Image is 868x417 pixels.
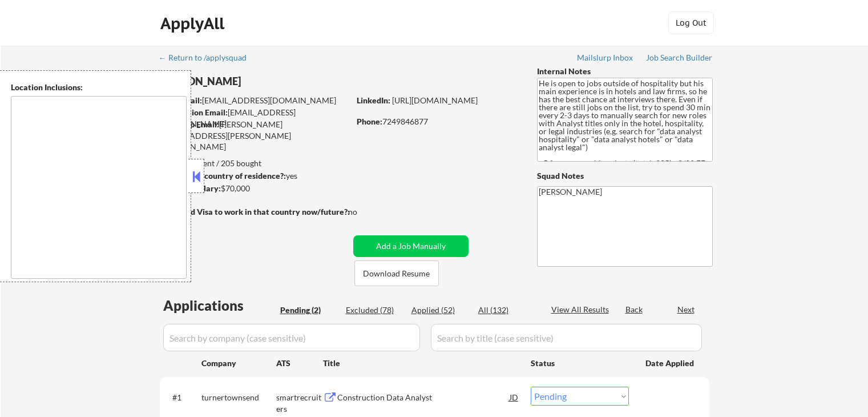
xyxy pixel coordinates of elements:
div: 7249846877 [357,116,518,127]
div: Location Inclusions: [11,82,187,93]
div: Company [201,358,276,369]
div: [EMAIL_ADDRESS][DOMAIN_NAME] [160,95,349,106]
div: Date Applied [645,358,696,369]
div: ATS [276,358,323,369]
div: Internal Notes [537,66,713,77]
div: Next [677,304,696,315]
button: Log Out [668,11,714,34]
div: Title [323,358,520,369]
input: Search by title (case sensitive) [431,324,702,351]
div: [EMAIL_ADDRESS][DOMAIN_NAME] [160,107,349,129]
div: Pending (2) [280,304,337,316]
div: Job Search Builder [646,54,713,62]
input: Search by company (case sensitive) [163,324,420,351]
a: ← Return to /applysquad [159,53,257,65]
div: Applied (52) [411,304,469,316]
div: Construction Data Analyst [337,392,510,403]
div: smartrecruiters [276,392,323,414]
div: ApplyAll [160,14,228,33]
div: $70,000 [159,183,349,194]
div: All (132) [478,304,535,316]
div: Excluded (78) [346,304,403,316]
strong: Will need Visa to work in that country now/future?: [160,207,350,216]
button: Download Resume [354,260,439,286]
div: [PERSON_NAME] [160,74,394,89]
a: Mailslurp Inbox [577,53,634,65]
div: [PERSON_NAME][EMAIL_ADDRESS][PERSON_NAME][DOMAIN_NAME] [160,119,349,153]
strong: LinkedIn: [357,95,390,105]
div: yes [159,170,346,182]
div: Status [531,352,629,373]
strong: Can work in country of residence?: [159,171,286,181]
div: JD [508,387,520,407]
div: ← Return to /applysquad [159,54,257,62]
a: [URL][DOMAIN_NAME] [392,95,478,105]
div: #1 [172,392,192,403]
div: Squad Notes [537,170,713,182]
div: 52 sent / 205 bought [159,158,349,169]
div: no [348,206,381,218]
div: turnertownsend [201,392,276,403]
strong: Phone: [357,117,382,126]
div: Back [625,304,644,315]
div: Applications [163,299,276,312]
div: Mailslurp Inbox [577,54,634,62]
div: View All Results [551,304,612,315]
button: Add a Job Manually [353,235,469,257]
